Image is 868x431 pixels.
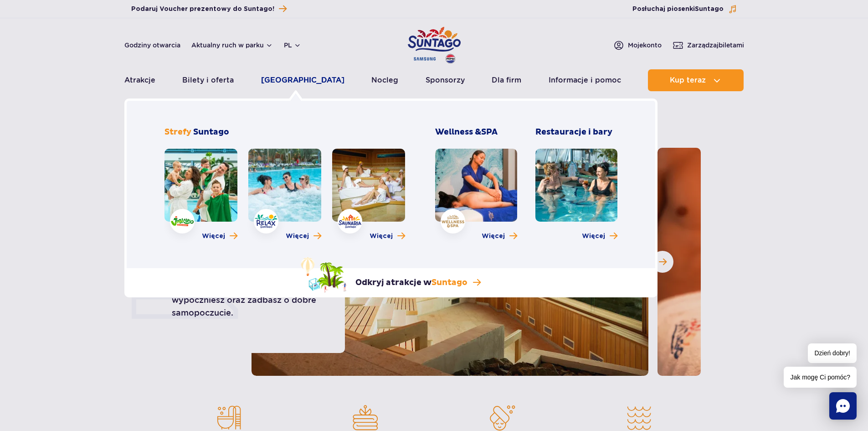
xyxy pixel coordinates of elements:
a: Zarządzajbiletami [673,40,744,51]
a: Nocleg [371,69,398,91]
span: Suntago [431,277,467,288]
p: Odkryj atrakcje w [355,277,467,288]
span: Więcej [202,232,225,241]
span: Suntago [193,127,229,137]
span: Jak mogę Ci pomóc? [784,367,857,388]
span: Moje konto [628,41,662,50]
a: Więcej o strefie Jamango [202,232,237,241]
a: Więcej o strefie Saunaria [370,232,405,241]
span: Więcej [482,232,505,241]
a: Informacje i pomoc [549,69,621,91]
span: Dzień dobry! [808,343,857,363]
button: Aktualny ruch w parku [191,42,273,49]
span: Więcej [582,232,605,241]
a: Atrakcje [124,69,155,91]
span: Więcej [286,232,309,241]
a: Dla firm [492,69,521,91]
a: Więcej o Restauracje i bary [582,232,617,241]
a: Sponsorzy [426,69,465,91]
span: Zarządzaj biletami [687,41,744,50]
h3: Restauracje i bary [535,127,617,138]
button: Kup teraz [648,69,744,91]
button: pl [284,41,301,50]
a: [GEOGRAPHIC_DATA] [261,69,344,91]
div: Chat [829,392,857,420]
a: Bilety i oferta [182,69,234,91]
span: Kup teraz [670,76,706,84]
span: Strefy [164,127,191,137]
span: Więcej [370,232,393,241]
a: Mojekonto [613,40,662,51]
a: Więcej o strefie Relax [286,232,321,241]
a: Więcej o Wellness & SPA [482,232,517,241]
a: Godziny otwarcia [124,41,180,50]
span: SPA [481,127,498,137]
span: Wellness & [435,127,498,137]
a: Odkryj atrakcje wSuntago [301,257,481,293]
